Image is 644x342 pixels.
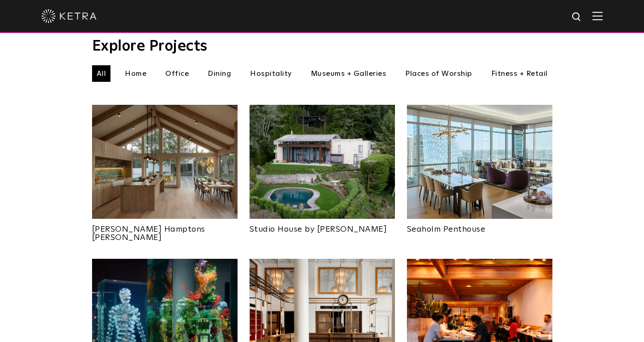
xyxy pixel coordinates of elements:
li: Home [120,65,151,82]
a: Studio House by [PERSON_NAME] [249,219,395,234]
li: Museums + Galleries [306,65,391,82]
a: [PERSON_NAME] Hamptons [PERSON_NAME] [92,219,238,242]
img: Project_Landing_Thumbnail-2021 [92,105,238,219]
li: Office [161,65,193,82]
li: Hospitality [245,65,296,82]
a: Seaholm Penthouse [407,219,552,234]
img: An aerial view of Olson Kundig's Studio House in Seattle [249,105,395,219]
img: ketra-logo-2019-white [41,9,97,23]
li: All [92,65,111,82]
li: Fitness + Retail [487,65,552,82]
h3: Explore Projects [92,39,552,54]
img: Hamburger%20Nav.svg [592,11,603,20]
li: Places of Worship [400,65,477,82]
img: Project_Landing_Thumbnail-2022smaller [407,105,552,219]
img: search icon [571,11,583,23]
li: Dining [203,65,236,82]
